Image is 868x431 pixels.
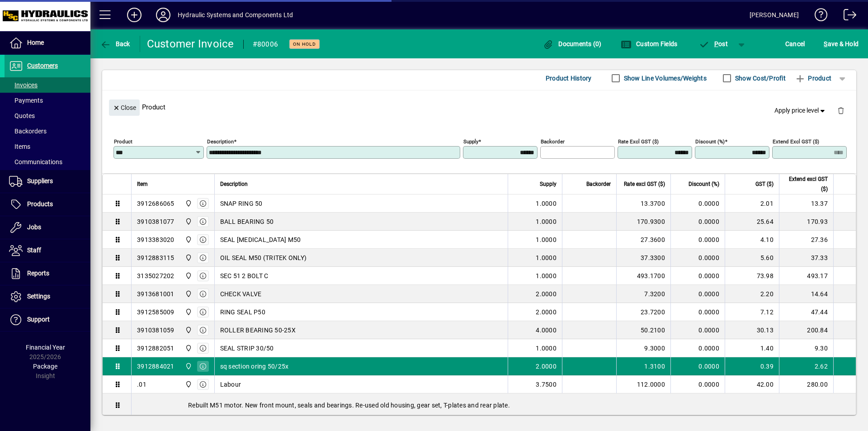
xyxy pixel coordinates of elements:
[220,217,274,226] span: BALL BEARING 50
[220,271,269,280] span: SEC 51 2 BOLT C
[622,253,665,262] div: 37.3300
[824,37,859,51] span: ave & Hold
[774,106,827,115] span: Apply price level
[725,249,779,267] td: 5.60
[779,339,833,357] td: 9.30
[698,40,728,47] span: ost
[109,99,140,116] button: Close
[536,380,557,389] span: 3.7500
[536,362,557,371] span: 2.0000
[779,321,833,339] td: 200.84
[5,108,90,123] a: Quotes
[27,293,50,300] span: Settings
[622,326,665,335] div: 50.2100
[149,7,178,23] button: Profile
[790,70,836,86] button: Product
[541,138,565,145] mat-label: Backorder
[795,71,831,85] span: Product
[5,308,90,331] a: Support
[695,138,725,145] mat-label: Discount (%)
[622,362,665,371] div: 1.3100
[542,70,595,86] button: Product History
[830,106,852,114] app-page-header-button: Delete
[779,357,833,375] td: 2.62
[694,36,732,52] button: Post
[137,271,175,280] div: 3135027202
[621,40,678,47] span: Custom Fields
[137,362,175,371] div: 3912884021
[27,223,41,231] span: Jobs
[779,249,833,267] td: 37.33
[546,71,592,85] span: Product History
[536,253,557,262] span: 1.0000
[785,37,805,51] span: Cancel
[220,362,289,371] span: sq section oring 50/25x
[27,246,41,254] span: Staff
[725,231,779,249] td: 4.10
[137,289,175,298] div: 3913681001
[9,97,43,104] span: Payments
[26,344,65,351] span: Financial Year
[670,357,725,375] td: 0.0000
[622,344,665,353] div: 9.3000
[783,36,807,52] button: Cancel
[624,179,665,189] span: Rate excl GST ($)
[5,193,90,216] a: Products
[771,103,830,119] button: Apply price level
[670,231,725,249] td: 0.0000
[536,344,557,353] span: 1.0000
[5,170,90,193] a: Suppliers
[107,103,142,111] app-page-header-button: Close
[536,199,557,208] span: 1.0000
[622,74,707,83] label: Show Line Volumes/Weights
[779,231,833,249] td: 27.36
[137,217,175,226] div: 3910381077
[220,380,241,389] span: Labour
[622,199,665,208] div: 13.3700
[9,158,62,166] span: Communications
[622,380,665,389] div: 112.0000
[541,36,604,52] button: Documents (0)
[27,200,53,208] span: Products
[120,7,149,23] button: Add
[540,179,557,189] span: Supply
[779,213,833,231] td: 170.93
[830,99,852,121] button: Delete
[622,271,665,280] div: 493.1700
[137,235,175,244] div: 3913383020
[773,138,819,145] mat-label: Extend excl GST ($)
[137,199,175,208] div: 3912686065
[183,217,193,227] span: HSC
[137,380,146,389] div: .01
[5,285,90,308] a: Settings
[670,267,725,285] td: 0.0000
[220,308,265,317] span: RING SEAL P50
[808,2,828,31] a: Knowledge Base
[113,100,136,115] span: Close
[622,217,665,226] div: 170.9300
[725,303,779,321] td: 7.12
[207,138,234,145] mat-label: Description
[27,62,58,69] span: Customers
[220,344,274,353] span: SEAL STRIP 30/50
[9,112,35,119] span: Quotes
[586,179,611,189] span: Backorder
[824,40,827,47] span: S
[90,36,140,52] app-page-header-button: Back
[536,289,557,298] span: 2.0000
[102,90,856,123] div: Product
[183,379,193,389] span: HSC
[27,39,44,46] span: Home
[5,262,90,285] a: Reports
[183,361,193,371] span: HSC
[670,213,725,231] td: 0.0000
[220,289,262,298] span: CHECK VALVE
[183,289,193,299] span: HSC
[114,138,132,145] mat-label: Product
[5,239,90,262] a: Staff
[253,37,278,52] div: #80006
[755,179,774,189] span: GST ($)
[183,271,193,281] span: HSC
[725,194,779,213] td: 2.01
[837,2,857,31] a: Logout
